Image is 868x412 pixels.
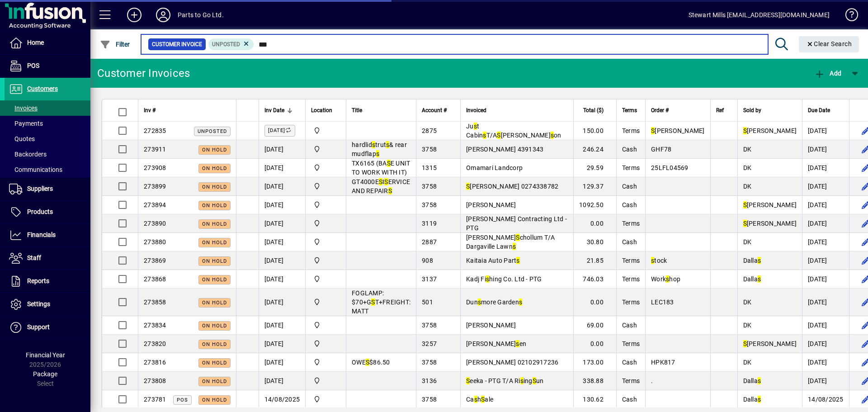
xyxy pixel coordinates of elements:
[259,335,306,353] td: [DATE]
[622,164,640,171] span: Terms
[149,7,178,23] button: Profile
[144,298,166,306] span: 273858
[366,359,369,366] em: S
[466,123,561,139] span: Ju t Cabin T/A [PERSON_NAME] on
[573,270,616,289] td: 746.03
[144,340,166,347] span: 273820
[259,353,306,372] td: [DATE]
[622,220,640,227] span: Terms
[689,8,830,22] div: Stewart Mills [EMAIL_ADDRESS][DOMAIN_NAME]
[466,164,523,171] span: Omamari Landcorp
[259,159,306,177] td: [DATE]
[27,300,50,308] span: Settings
[466,146,543,153] span: [PERSON_NAME] 4391343
[466,183,558,190] span: [PERSON_NAME] 0274338782
[573,196,616,214] td: 1092.50
[422,164,437,171] span: 1315
[622,183,637,190] span: Cash
[27,231,56,238] span: Financials
[802,196,849,214] td: [DATE]
[743,183,752,190] span: DK
[422,340,437,347] span: 3257
[311,163,340,173] span: DAE - Bulk Store
[573,251,616,270] td: 21.85
[802,335,849,353] td: [DATE]
[144,201,166,208] span: 273894
[743,396,761,403] span: Dalla
[466,377,470,384] em: S
[27,185,53,192] span: Suppliers
[9,104,38,112] span: Invoices
[573,177,616,196] td: 129.37
[466,396,493,403] span: Ca h ale
[202,277,227,283] span: On hold
[802,122,849,140] td: [DATE]
[743,105,797,115] div: Sold by
[311,237,340,247] span: DAE - Bulk Store
[743,340,747,347] em: S
[5,201,90,223] a: Products
[27,277,49,284] span: Reports
[579,105,612,115] div: Total ($)
[516,340,519,347] em: s
[743,359,752,366] span: DK
[651,105,705,115] div: Order #
[573,372,616,390] td: 338.88
[202,184,227,190] span: On hold
[651,127,655,134] em: S
[422,183,437,190] span: 3758
[622,105,637,115] span: Terms
[9,120,43,127] span: Payments
[466,359,558,366] span: [PERSON_NAME] 02102917236
[27,85,58,92] span: Customers
[379,178,382,185] em: S
[422,396,437,403] span: 3758
[802,316,849,335] td: [DATE]
[743,322,752,329] span: DK
[743,164,752,171] span: DK
[533,377,536,384] em: S
[9,166,62,173] span: Communications
[573,335,616,353] td: 0.00
[466,298,522,306] span: Dun more Garden
[651,298,674,306] span: LEC183
[144,105,231,115] div: Inv #
[33,370,57,378] span: Package
[5,247,90,270] a: Staff
[573,316,616,335] td: 69.00
[371,298,375,306] em: S
[5,100,90,116] a: Invoices
[481,396,485,403] em: S
[422,298,433,306] span: 501
[758,396,761,403] em: s
[497,132,500,139] em: S
[144,127,166,134] span: 272835
[622,238,637,246] span: Cash
[466,377,543,384] span: eeka - PTG T/A Ri ing un
[474,396,477,403] em: s
[622,340,640,347] span: Terms
[144,396,166,403] span: 273781
[144,257,166,264] span: 273869
[5,293,90,316] a: Settings
[808,105,830,115] span: Due Date
[622,127,640,134] span: Terms
[208,38,254,50] mat-chip: Customer Invoice Status: Unposted
[352,289,410,315] span: FOGLAMP: $70+G T+FREIGHT: MATT
[311,274,340,284] span: DAE - Bulk Store
[519,298,522,306] em: s
[743,257,761,264] span: Dalla
[743,238,752,246] span: DK
[9,135,35,142] span: Quotes
[743,105,761,115] span: Sold by
[311,376,340,386] span: DAE - Bulk Store
[100,41,130,48] span: Filter
[27,323,50,331] span: Support
[259,196,306,214] td: [DATE]
[743,201,797,208] span: [PERSON_NAME]
[651,275,680,283] span: Work hop
[27,62,39,69] span: POS
[5,32,90,54] a: Home
[311,339,340,349] span: DAE - Bulk Store
[743,340,797,347] span: [PERSON_NAME]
